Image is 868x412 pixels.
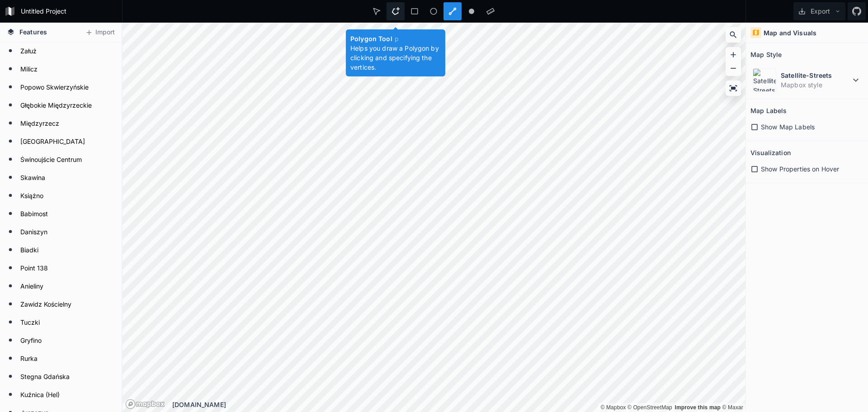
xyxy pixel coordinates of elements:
a: Mapbox [600,404,626,411]
dt: Satellite-Streets [781,71,850,80]
a: Map feedback [675,404,721,411]
a: OpenStreetMap [627,404,672,411]
h4: Polygon Tool [350,34,441,43]
div: [DOMAIN_NAME] [172,400,745,409]
p: Helps you draw a Polygon by clicking and specifying the vertices. [350,43,441,72]
h4: Map and Visuals [764,28,816,38]
a: Mapbox logo [125,399,165,409]
button: Import [80,25,119,40]
dd: Mapbox style [781,80,850,90]
span: Show Properties on Hover [761,164,839,174]
h2: Visualization [750,146,791,160]
img: Satellite-Streets [753,68,776,92]
h2: Map Labels [750,104,787,118]
span: Features [19,27,47,37]
span: Show Map Labels [761,122,815,132]
button: Export [793,2,845,20]
h2: Map Style [750,47,782,62]
a: Maxar [722,404,744,411]
span: p [395,35,399,43]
